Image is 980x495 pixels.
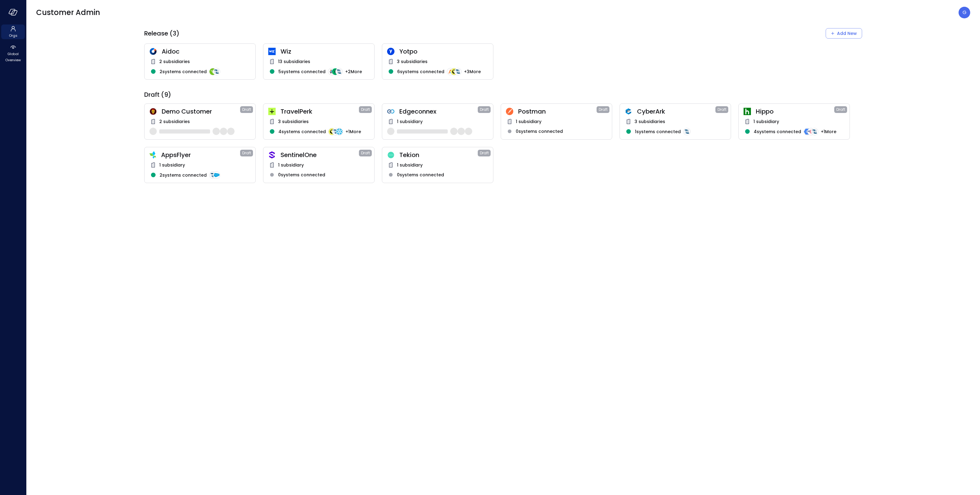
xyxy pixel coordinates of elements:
[209,68,217,75] img: integration-logo
[209,171,217,179] img: integration-logo
[159,58,190,65] span: 2 subsidiaries
[718,107,726,113] span: Draft
[361,107,370,113] span: Draft
[447,68,454,75] img: integration-logo
[335,68,343,75] img: integration-logo
[328,68,335,75] img: integration-logo
[635,128,681,135] span: 1 systems connected
[149,48,157,55] img: hddnet8eoxqedtuhlo6i
[464,68,481,75] span: + 3 More
[399,107,478,115] span: Edgeconnex
[454,68,462,75] img: integration-logo
[516,128,563,135] span: 0 systems connected
[160,68,207,75] span: 2 systems connected
[149,108,157,115] img: scnakozdowacoarmaydw
[397,68,444,75] span: 6 systems connected
[278,128,326,135] span: 4 systems connected
[516,118,541,125] span: 1 subsidiary
[754,128,801,135] span: 4 systems connected
[361,150,370,156] span: Draft
[345,68,362,75] span: + 2 More
[328,128,336,135] img: integration-logo
[821,128,836,135] span: + 1 More
[625,108,632,115] img: a5he5ildahzqx8n3jb8t
[1,43,25,64] div: Global Overview
[213,171,220,179] img: integration-logo
[1,24,25,39] div: Orgs
[332,68,339,75] img: integration-logo
[278,118,309,125] span: 3 subsidiaries
[9,32,17,39] span: Orgs
[518,107,597,115] span: Postman
[36,8,100,17] span: Customer Admin
[397,118,423,125] span: 1 subsidiary
[450,68,458,75] img: integration-logo
[826,28,862,39] button: Add New
[161,151,240,159] span: AppsFlyer
[387,152,394,159] img: dweq851rzgflucm4u1c8
[281,47,369,55] span: Wiz
[963,9,967,16] p: G
[397,162,423,168] span: 1 subsidiary
[959,7,970,18] div: Guy
[278,58,310,65] span: 13 subsidiaries
[162,47,251,55] span: Aidoc
[836,107,845,113] span: Draft
[387,108,394,115] img: gkfkl11jtdpupy4uruhy
[332,128,339,135] img: integration-logo
[480,107,489,113] span: Draft
[756,107,834,115] span: Hippo
[480,150,489,156] span: Draft
[397,171,444,178] span: 0 systems connected
[399,47,488,55] span: Yotpo
[144,29,179,37] span: Release (3)
[278,68,326,75] span: 5 systems connected
[811,128,818,135] img: integration-logo
[345,128,361,135] span: + 1 More
[162,107,240,115] span: Demo Customer
[149,151,156,159] img: zbmm8o9awxf8yv3ehdzf
[683,128,691,135] img: integration-logo
[278,171,325,178] span: 0 systems connected
[278,162,304,168] span: 1 subsidiary
[336,128,343,135] img: integration-logo
[268,48,276,55] img: cfcvbyzhwvtbhao628kj
[159,118,190,125] span: 2 subsidiaries
[144,91,171,99] span: Draft (9)
[242,107,251,113] span: Draft
[397,58,428,65] span: 3 subsidiaries
[744,108,751,115] img: ynjrjpaiymlkbkxtflmu
[753,118,779,125] span: 1 subsidiary
[826,28,862,39] div: Add New Organization
[637,107,715,115] span: CyberArk
[4,51,22,63] span: Global Overview
[807,128,815,135] img: integration-logo
[281,151,359,159] span: SentinelOne
[213,68,220,75] img: integration-logo
[506,108,513,115] img: t2hojgg0dluj8wcjhofe
[635,118,665,125] span: 3 subsidiaries
[399,151,478,159] span: Tekion
[837,30,857,37] div: Add New
[387,48,394,55] img: rosehlgmm5jjurozkspi
[160,172,207,178] span: 2 systems connected
[599,107,608,113] span: Draft
[159,162,185,168] span: 1 subsidiary
[268,108,276,115] img: euz2wel6fvrjeyhjwgr9
[242,150,251,156] span: Draft
[281,107,359,115] span: TravelPerk
[804,128,811,135] img: integration-logo
[268,151,276,159] img: oujisyhxiqy1h0xilnqx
